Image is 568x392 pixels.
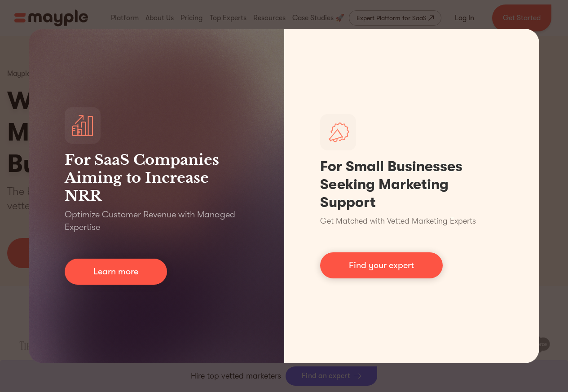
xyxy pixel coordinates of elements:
p: Optimize Customer Revenue with Managed Expertise [65,208,248,233]
p: Get Matched with Vetted Marketing Experts [320,215,476,227]
h1: For Small Businesses Seeking Marketing Support [320,158,504,211]
h3: For SaaS Companies Aiming to Increase NRR [65,151,248,205]
a: Find your expert [320,252,443,278]
a: Learn more [65,259,167,285]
